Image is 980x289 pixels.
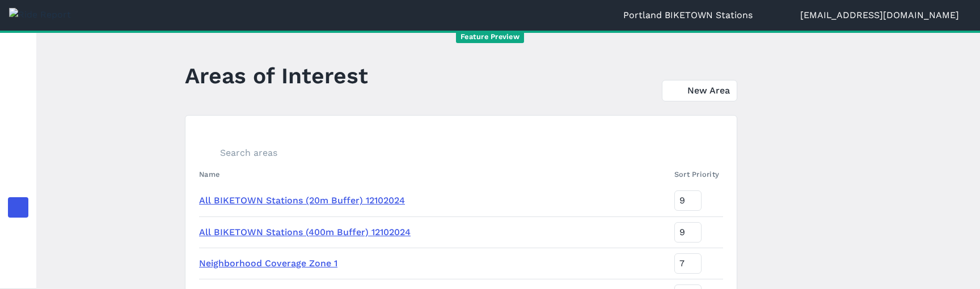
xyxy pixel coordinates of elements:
a: All BIKETOWN Stations (20m Buffer) 12102024 [199,195,405,206]
th: Name [199,163,670,185]
a: Areas [8,197,28,218]
input: Search areas [192,143,716,163]
th: Sort Priority [670,163,723,185]
a: Report [8,39,28,59]
a: Health [8,229,28,249]
img: Ride Report [9,8,71,22]
span: Feature Preview [456,31,524,43]
button: [EMAIL_ADDRESS][DOMAIN_NAME] [800,8,971,22]
a: Neighborhood Coverage Zone 1 [199,258,337,269]
a: Policy [8,165,28,186]
a: Heatmaps [8,102,28,122]
a: New Area [662,80,737,101]
h1: Areas of Interest [185,60,368,91]
a: All BIKETOWN Stations (400m Buffer) 12102024 [199,227,411,237]
button: Portland BIKETOWN Stations [623,8,764,22]
a: Analyze [8,134,28,154]
a: Realtime [8,70,28,91]
a: ModeShift [8,261,28,281]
